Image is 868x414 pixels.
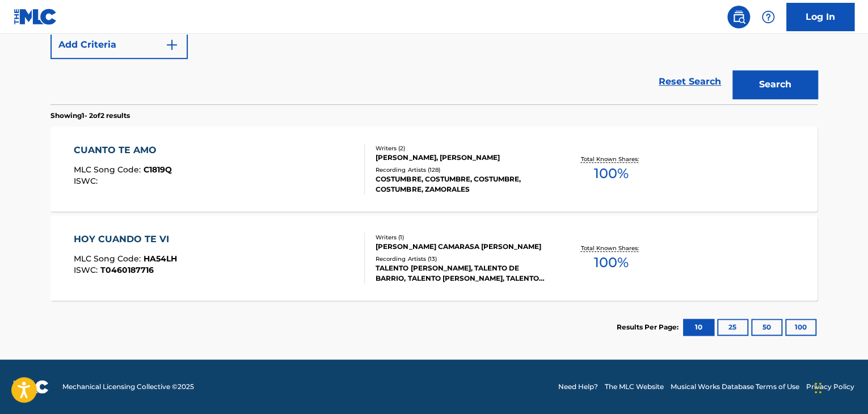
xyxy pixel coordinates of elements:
button: 25 [717,319,748,336]
div: Arrastrar [815,371,821,405]
div: HOY CUANDO TE VI [74,233,177,246]
div: CUANTO TE AMO [74,143,172,157]
img: help [761,10,775,24]
div: TALENTO [PERSON_NAME], TALENTO DE BARRIO, TALENTO [PERSON_NAME], TALENTO [PERSON_NAME], TALENTO D... [376,263,547,284]
a: Log In [786,3,854,31]
a: HOY CUANDO TE VIMLC Song Code:HA54LHISWC:T0460187716Writers (1)[PERSON_NAME] CAMARASA [PERSON_NAM... [50,216,818,301]
p: Results Per Page: [617,322,681,332]
span: ISWC : [74,265,100,275]
span: MLC Song Code : [74,254,144,264]
div: Help [757,6,779,28]
a: The MLC Website [605,382,664,392]
button: Search [732,70,818,99]
span: C1819Q [144,164,172,175]
div: [PERSON_NAME] CAMARASA [PERSON_NAME] [376,242,547,252]
p: Showing 1 - 2 of 2 results [50,111,130,121]
p: Total Known Shares: [580,155,641,163]
img: logo [14,380,49,394]
a: Reset Search [653,69,727,94]
button: 100 [785,319,816,336]
span: HA54LH [144,254,177,264]
button: 50 [751,319,782,336]
span: Mechanical Licensing Collective © 2025 [62,382,194,392]
iframe: Chat Widget [811,360,868,414]
div: Widget de chat [811,360,868,414]
span: MLC Song Code : [74,164,144,175]
a: Need Help? [558,382,598,392]
img: MLC Logo [14,9,57,25]
button: 10 [683,319,714,336]
img: search [732,10,745,24]
span: 100 % [593,252,628,273]
p: Total Known Shares: [580,244,641,252]
button: Add Criteria [50,31,188,59]
div: Recording Artists ( 13 ) [376,255,547,263]
a: CUANTO TE AMOMLC Song Code:C1819QISWC:Writers (2)[PERSON_NAME], [PERSON_NAME]Recording Artists (1... [50,126,818,212]
div: Writers ( 2 ) [376,144,547,153]
span: ISWC : [74,176,100,186]
a: Public Search [727,6,750,28]
span: T0460187716 [100,265,154,275]
div: Recording Artists ( 128 ) [376,166,547,174]
a: Privacy Policy [806,382,854,392]
div: COSTUMBRE, COSTUMBRE, COSTUMBRE, COSTUMBRE, ZAMORALES [376,174,547,195]
div: Writers ( 1 ) [376,233,547,242]
span: 100 % [593,163,628,184]
div: [PERSON_NAME], [PERSON_NAME] [376,153,547,163]
a: Musical Works Database Terms of Use [671,382,799,392]
img: 9d2ae6d4665cec9f34b9.svg [165,38,179,52]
